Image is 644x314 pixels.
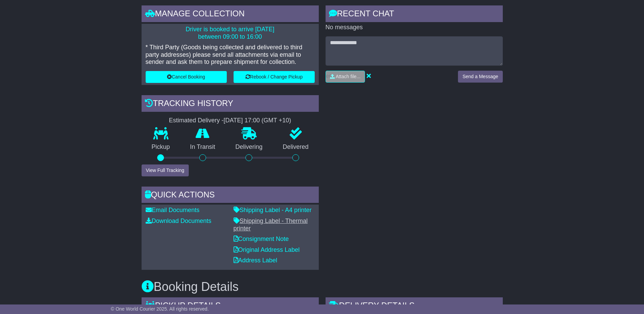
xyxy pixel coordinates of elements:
[180,143,225,151] p: In Transit
[142,95,319,114] div: Tracking history
[146,26,315,40] p: Driver is booked to arrive [DATE] between 09:00 to 16:00
[142,187,319,205] div: Quick Actions
[326,24,503,31] p: No messages
[146,71,227,83] button: Cancel Booking
[234,235,289,242] a: Consignment Note
[146,217,211,224] a: Download Documents
[142,117,319,124] div: Estimated Delivery -
[458,71,502,83] button: Send a Message
[146,207,200,213] a: Email Documents
[234,207,312,213] a: Shipping Label - A4 printer
[142,5,319,24] div: Manage collection
[225,143,273,151] p: Delivering
[146,44,315,66] p: * Third Party (Goods being collected and delivered to third party addresses) please send all atta...
[326,5,503,24] div: RECENT CHAT
[234,257,277,264] a: Address Label
[234,71,315,83] button: Rebook / Change Pickup
[273,143,319,151] p: Delivered
[142,164,189,176] button: View Full Tracking
[224,117,291,124] div: [DATE] 17:00 (GMT +10)
[234,246,300,253] a: Original Address Label
[111,306,209,312] span: © One World Courier 2025. All rights reserved.
[142,143,180,151] p: Pickup
[234,217,308,232] a: Shipping Label - Thermal printer
[142,280,503,294] h3: Booking Details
